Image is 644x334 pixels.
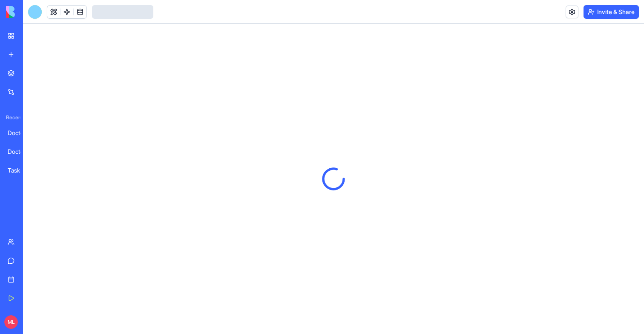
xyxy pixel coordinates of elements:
div: Doctor Shift Manager [8,129,32,137]
a: Doctor Shift Manager [3,143,37,160]
span: Recent [3,114,20,121]
img: logo [6,6,59,18]
div: TaskFlow [8,166,32,175]
div: Doctor Shift Manager [8,147,32,156]
button: Invite & Share [584,5,639,19]
a: Doctor Shift Manager [3,124,37,141]
span: ML [4,315,18,329]
a: TaskFlow [3,162,37,179]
